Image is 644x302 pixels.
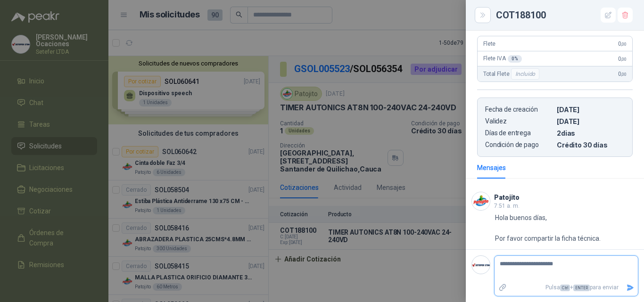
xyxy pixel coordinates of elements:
span: 0 [618,71,627,77]
div: COT188100 [496,8,633,23]
p: Condición de pago [485,141,553,149]
p: 2 dias [557,129,625,137]
span: ,00 [621,72,627,77]
p: [DATE] [557,117,625,125]
span: ,00 [621,41,627,47]
p: Hola buenos días, Por favor compartir la ficha técnica. [495,212,601,244]
p: Fecha de creación [485,106,553,114]
div: 0 % [508,55,522,63]
p: Validez [485,117,553,125]
div: Incluido [511,68,539,80]
span: Total Flete [483,68,541,80]
span: Flete [483,41,495,47]
span: 7:51 a. m. [494,203,520,209]
span: 0 [618,56,627,62]
h3: Patojito [494,195,520,200]
span: Flete IVA [483,55,522,63]
img: Company Logo [472,192,490,210]
span: Ctrl [560,285,570,291]
span: 0 [618,41,627,47]
div: Mensajes [477,163,506,173]
button: Enviar [622,279,638,296]
p: Crédito 30 días [557,141,625,149]
p: [DATE] [557,106,625,114]
img: Company Logo [472,256,490,274]
label: Adjuntar archivos [495,279,511,296]
span: ENTER [573,285,590,291]
p: Pulsa + para enviar [511,279,623,296]
p: Días de entrega [485,129,553,137]
button: Close [477,9,488,21]
span: ,00 [621,57,627,62]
